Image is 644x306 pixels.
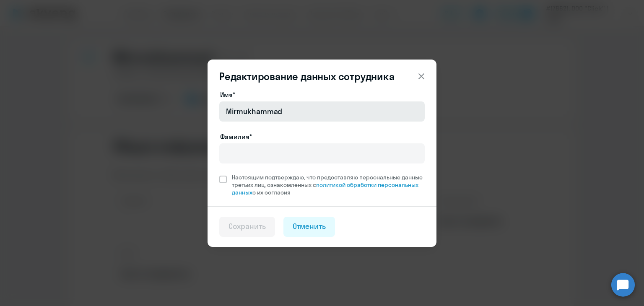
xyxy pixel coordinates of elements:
label: Фамилия* [220,132,252,142]
header: Редактирование данных сотрудника [208,70,436,83]
span: Настоящим подтверждаю, что предоставляю персональные данные третьих лиц, ознакомленных с с их сог... [232,174,425,196]
a: политикой обработки персональных данных [232,181,418,196]
button: Сохранить [219,217,275,237]
div: Отменить [293,221,326,232]
button: Отменить [283,217,335,237]
div: Сохранить [229,221,266,232]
